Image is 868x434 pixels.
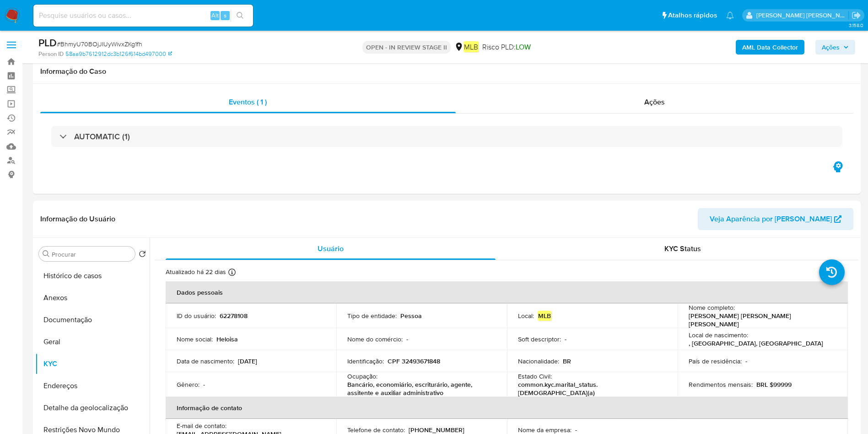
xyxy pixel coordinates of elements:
h1: Informação do Usuário [40,214,115,224]
button: Procurar [43,250,50,258]
p: - [406,335,408,343]
b: PLD [38,35,57,50]
p: Heloisa [216,335,238,343]
a: Sair [852,11,861,20]
button: search-icon [231,9,249,22]
button: Anexos [35,287,150,309]
p: Identificação : [347,357,384,365]
span: Risco PLD: [482,42,531,52]
p: common.kyc.marital_status.[DEMOGRAPHIC_DATA](a) [518,380,663,397]
span: Alt [211,11,219,20]
p: Atualizado há 22 dias [166,268,226,276]
button: KYC [35,353,150,375]
p: BR [563,357,571,365]
p: - [565,335,566,343]
p: Rendimentos mensais : [689,380,753,389]
p: CPF 32493671848 [388,357,440,365]
em: MLB [538,311,551,321]
b: Person ID [38,50,64,58]
span: LOW [516,42,531,52]
p: Tipo de entidade : [347,312,397,320]
span: Ações [822,40,840,55]
span: Ações [644,97,665,107]
p: Nome social : [177,335,213,343]
p: ID do usuário : [177,312,216,320]
p: Nome do comércio : [347,335,403,343]
th: Dados pessoais [166,281,848,303]
button: Documentação [35,309,150,331]
button: Retornar ao pedido padrão [139,250,146,260]
p: [DATE] [238,357,257,365]
p: Telefone de contato : [347,426,405,434]
button: AML Data Collector [736,40,804,55]
span: # BhmyU70BOjJIUyWivxZKg1fh [57,39,142,49]
h1: Informação do Caso [40,67,853,76]
p: - [203,380,205,389]
button: Ações [815,40,855,55]
span: Eventos ( 1 ) [229,97,267,107]
input: Procurar [52,250,131,258]
p: Soft descriptor : [518,335,561,343]
p: Nome da empresa : [518,426,571,434]
div: AUTOMATIC (1) [51,126,842,147]
span: Usuário [318,243,344,254]
p: Bancário, economiário, escriturário, agente, assitente e auxiliar administrativo [347,380,492,397]
p: Nome completo : [689,303,735,312]
p: Gênero : [177,380,199,389]
p: [PHONE_NUMBER] [409,426,464,434]
p: Local : [518,312,534,320]
button: Geral [35,331,150,353]
b: AML Data Collector [742,40,798,55]
p: Estado Civil : [518,372,552,380]
p: Nacionalidade : [518,357,559,365]
p: 62278108 [220,312,248,320]
a: 58aa9b7612912dc3b126f614bd497000 [65,50,172,58]
span: s [224,11,226,20]
p: País de residência : [689,357,742,365]
p: Ocupação : [347,372,377,380]
button: Histórico de casos [35,265,150,287]
span: Veja Aparência por [PERSON_NAME] [710,208,832,230]
button: Veja Aparência por [PERSON_NAME] [698,208,853,230]
th: Informação de contato [166,397,848,419]
span: Atalhos rápidos [668,11,717,20]
em: MLB [464,41,479,52]
button: Endereços [35,375,150,397]
span: KYC Status [664,243,701,254]
p: E-mail de contato : [177,422,226,430]
button: Detalhe da geolocalização [35,397,150,419]
p: OPEN - IN REVIEW STAGE II [362,41,451,54]
p: Data de nascimento : [177,357,234,365]
p: juliane.miranda@mercadolivre.com [756,11,849,20]
p: - [575,426,577,434]
p: [PERSON_NAME] [PERSON_NAME] [PERSON_NAME] [689,312,834,328]
p: Pessoa [400,312,422,320]
h3: AUTOMATIC (1) [74,132,130,142]
p: , [GEOGRAPHIC_DATA], [GEOGRAPHIC_DATA] [689,339,823,347]
p: BRL $99999 [756,380,792,389]
p: - [745,357,747,365]
a: Notificações [726,11,734,19]
input: Pesquise usuários ou casos... [33,10,253,22]
p: Local de nascimento : [689,331,748,339]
